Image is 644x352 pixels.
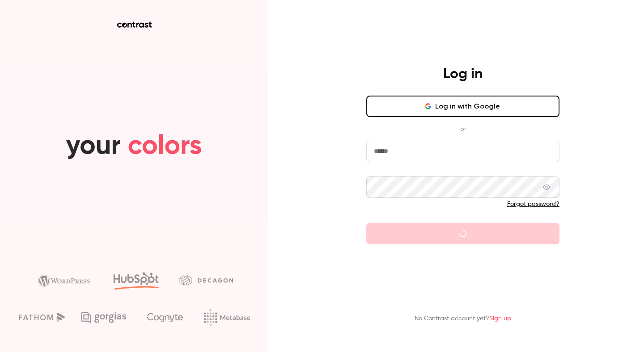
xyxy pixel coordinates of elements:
p: No Contrast account yet? [415,314,511,323]
button: Log in with Google [366,96,559,117]
h4: Log in [443,65,483,83]
a: Sign up [489,315,511,322]
img: decagon [179,275,233,285]
a: Forgot password? [507,201,559,207]
span: or [456,124,470,134]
